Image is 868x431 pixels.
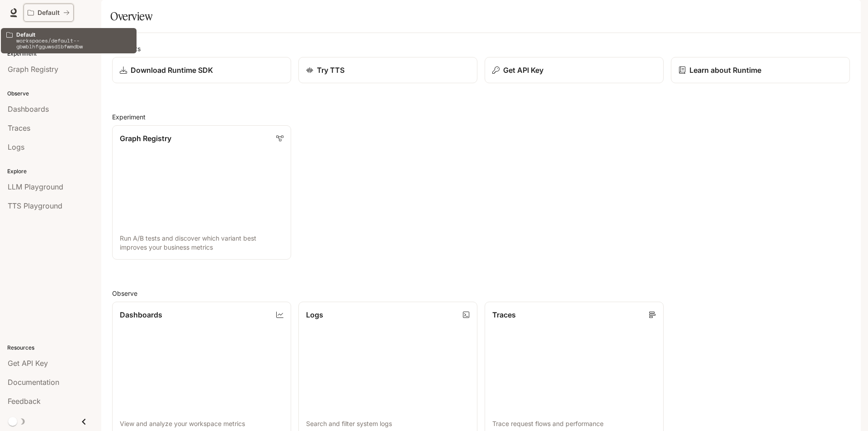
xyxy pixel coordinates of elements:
[112,125,291,260] a: Graph RegistryRun A/B tests and discover which variant best improves your business metrics
[131,65,213,76] p: Download Runtime SDK
[306,419,470,428] p: Search and filter system logs
[298,57,477,83] a: Try TTS
[503,65,543,76] p: Get API Key
[671,57,850,83] a: Learn about Runtime
[120,309,162,320] p: Dashboards
[24,4,74,22] button: All workspaces
[112,44,850,53] h2: Shortcuts
[120,419,283,428] p: View and analyze your workspace metrics
[689,65,761,76] p: Learn about Runtime
[16,38,131,49] p: workspaces/default--gbwblhfgguwsdibfwmdbw
[112,57,291,83] a: Download Runtime SDK
[112,289,850,298] h2: Observe
[110,7,152,25] h1: Overview
[317,65,344,76] p: Try TTS
[112,112,850,122] h2: Experiment
[120,133,171,144] p: Graph Registry
[120,234,283,252] p: Run A/B tests and discover which variant best improves your business metrics
[16,32,131,38] p: Default
[38,9,60,17] p: Default
[492,419,656,428] p: Trace request flows and performance
[492,309,516,320] p: Traces
[485,57,664,83] button: Get API Key
[306,309,323,320] p: Logs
